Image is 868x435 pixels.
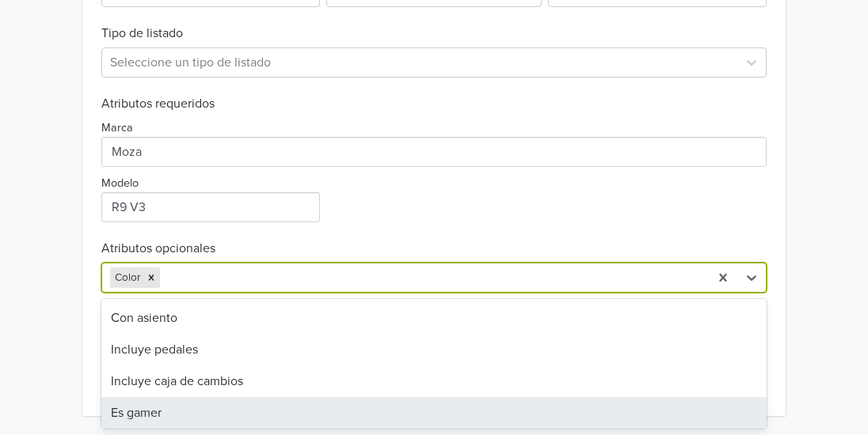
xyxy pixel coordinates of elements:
[101,7,767,41] h6: Tipo de listado
[143,267,160,288] div: Remove Color
[101,96,767,112] h6: Atributos requeridos
[110,267,143,288] div: Color
[101,302,767,334] div: Con asiento
[101,397,767,429] div: Es gamer
[101,175,139,192] label: Modelo
[101,334,767,365] div: Incluye pedales
[101,119,133,137] label: Marca
[101,365,767,397] div: Incluye caja de cambios
[101,241,767,256] h6: Atributos opcionales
